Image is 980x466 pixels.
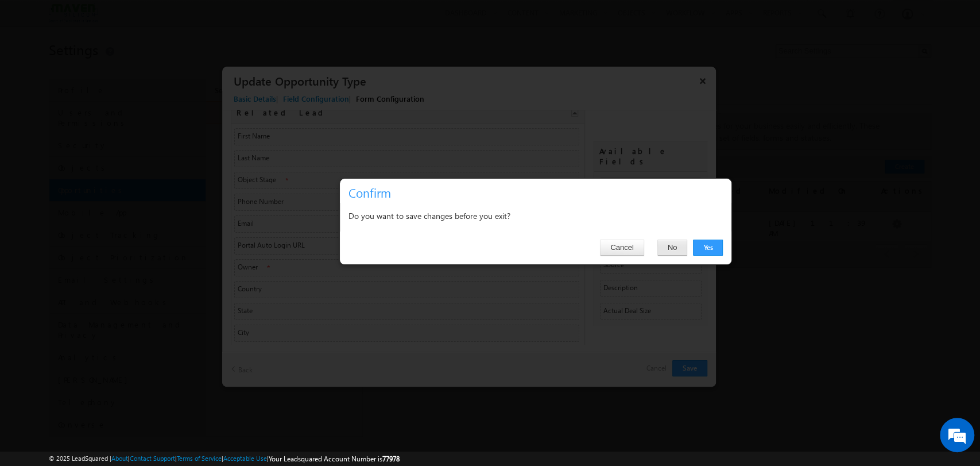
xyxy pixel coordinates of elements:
[348,183,728,203] h3: Confirm
[20,60,48,75] img: d_60004797649_company_0_60004797649
[177,455,222,462] a: Terms of Service
[49,453,400,464] span: © 2025 LeadSquared | | | | |
[600,240,644,256] button: Cancel
[382,455,400,463] span: 77978
[269,455,400,463] span: Your Leadsquared Account Number is
[60,60,193,75] div: Chat with us now
[223,455,267,462] a: Acceptable Use
[15,106,210,344] textarea: Type your message and hit 'Enter'
[693,240,723,256] button: Yes
[657,240,688,256] button: No
[348,209,723,225] div: Do you want to save changes before you exit?
[130,455,175,462] a: Contact Support
[188,6,216,33] div: Minimize live chat window
[111,455,128,462] a: About
[156,354,208,369] em: Start Chat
